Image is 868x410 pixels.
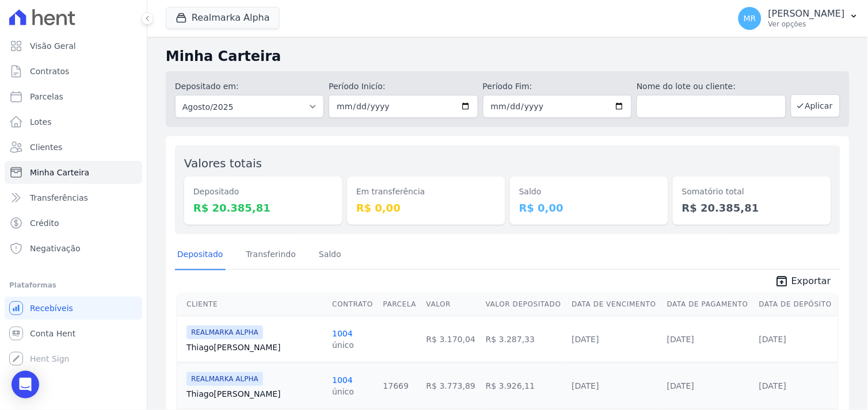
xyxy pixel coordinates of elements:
[12,371,39,398] div: Open Intercom Messenger
[186,342,323,353] a: Thiago[PERSON_NAME]
[332,386,354,397] div: único
[481,293,568,316] th: Valor Depositado
[481,316,568,362] td: R$ 3.287,33
[759,381,786,390] a: [DATE]
[5,161,142,184] a: Minha Carteira
[356,186,496,198] dt: Em transferência
[729,2,868,35] button: MR [PERSON_NAME] Ver opções
[481,362,568,409] td: R$ 3.926,11
[483,81,632,93] label: Período Fim:
[422,293,481,316] th: Valor
[166,46,850,67] h2: Minha Carteira
[30,167,89,178] span: Minha Carteira
[186,388,323,400] a: Thiago[PERSON_NAME]
[30,40,76,52] span: Visão Geral
[5,85,142,108] a: Parcelas
[422,362,481,409] td: R$ 3.773,89
[422,316,481,362] td: R$ 3.170,04
[379,293,422,316] th: Parcela
[663,293,755,316] th: Data de Pagamento
[5,322,142,345] a: Conta Hent
[332,329,353,338] a: 1004
[5,212,142,235] a: Crédito
[791,274,831,288] span: Exportar
[5,35,142,58] a: Visão Geral
[682,186,822,198] dt: Somatório total
[184,156,262,170] label: Valores totais
[30,116,52,128] span: Lotes
[667,381,694,390] a: [DATE]
[30,217,59,229] span: Crédito
[30,91,63,102] span: Parcelas
[637,81,786,93] label: Nome do lote ou cliente:
[166,7,280,29] button: Realmarka Alpha
[30,66,69,77] span: Contratos
[30,192,88,204] span: Transferências
[186,325,263,339] span: REALMARKA ALPHA
[667,335,694,344] a: [DATE]
[775,274,789,288] i: unarchive
[30,302,73,314] span: Recebíveis
[759,335,786,344] a: [DATE]
[175,82,239,91] label: Depositado em:
[744,14,756,22] span: MR
[5,60,142,83] a: Contratos
[791,94,840,117] button: Aplicar
[244,240,299,270] a: Transferindo
[9,278,138,292] div: Plataformas
[30,328,75,339] span: Conta Hent
[329,81,478,93] label: Período Inicío:
[383,381,409,390] a: 17669
[175,240,226,270] a: Depositado
[766,274,840,290] a: unarchive Exportar
[5,237,142,260] a: Negativação
[5,186,142,209] a: Transferências
[193,186,333,198] dt: Depositado
[5,136,142,159] a: Clientes
[572,381,599,390] a: [DATE]
[519,200,659,216] dd: R$ 0,00
[768,8,845,20] p: [PERSON_NAME]
[317,240,344,270] a: Saldo
[356,200,496,216] dd: R$ 0,00
[186,372,263,386] span: REALMARKA ALPHA
[328,293,378,316] th: Contrato
[568,293,663,316] th: Data de Vencimento
[332,375,353,385] a: 1004
[5,297,142,320] a: Recebíveis
[193,200,333,216] dd: R$ 20.385,81
[519,186,659,198] dt: Saldo
[177,293,328,316] th: Cliente
[768,20,845,29] p: Ver opções
[682,200,822,216] dd: R$ 20.385,81
[5,110,142,133] a: Lotes
[30,141,62,153] span: Clientes
[572,335,599,344] a: [DATE]
[332,339,354,351] div: único
[755,293,838,316] th: Data de Depósito
[30,243,81,254] span: Negativação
